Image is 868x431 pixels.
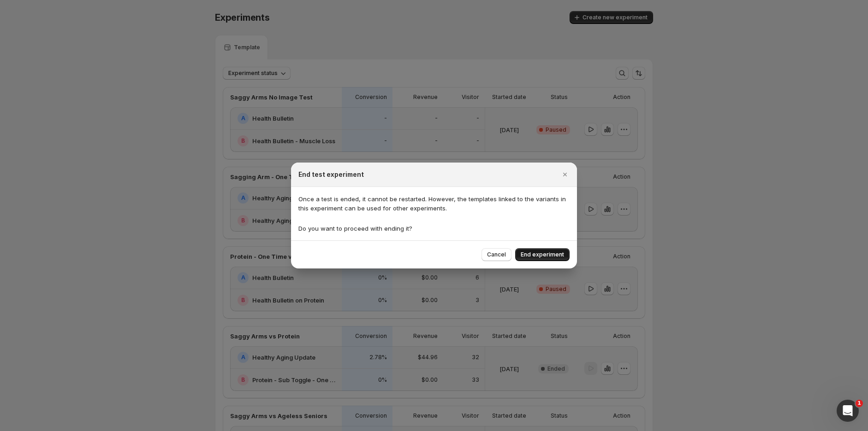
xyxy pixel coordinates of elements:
[515,248,570,261] button: End experiment
[298,170,364,179] h2: End test experiment
[837,400,859,422] iframe: Intercom live chat
[487,251,506,258] span: Cancel
[482,248,511,261] button: Cancel
[298,224,570,233] p: Do you want to proceed with ending it?
[856,400,863,407] span: 1
[298,194,570,213] p: Once a test is ended, it cannot be restarted. However, the templates linked to the variants in th...
[521,251,564,258] span: End experiment
[559,168,571,181] button: Close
